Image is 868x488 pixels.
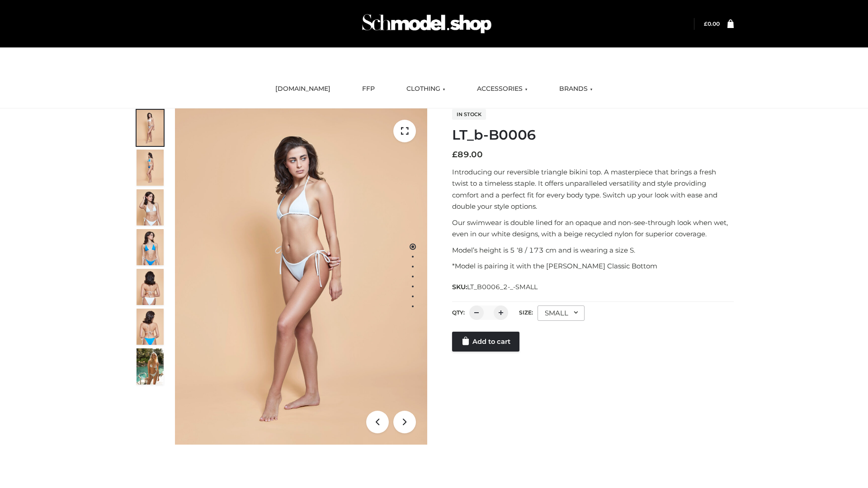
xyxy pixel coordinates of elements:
p: Introducing our reversible triangle bikini top. A masterpiece that brings a fresh twist to a time... [452,166,734,212]
a: FFP [355,79,382,99]
img: Schmodel Admin 964 [359,6,495,42]
img: ArielClassicBikiniTop_CloudNine_AzureSky_OW114ECO_1-scaled.jpg [137,110,164,146]
span: In stock [452,109,486,120]
img: ArielClassicBikiniTop_CloudNine_AzureSky_OW114ECO_2-scaled.jpg [137,150,164,186]
span: £ [452,150,458,160]
a: £0.00 [704,20,720,27]
bdi: 89.00 [452,150,483,160]
img: ArielClassicBikiniTop_CloudNine_AzureSky_OW114ECO_4-scaled.jpg [137,229,164,265]
a: Add to cart [452,332,519,352]
img: ArielClassicBikiniTop_CloudNine_AzureSky_OW114ECO_1 [175,108,427,445]
label: QTY: [452,309,465,316]
img: ArielClassicBikiniTop_CloudNine_AzureSky_OW114ECO_3-scaled.jpg [137,189,164,225]
p: *Model is pairing it with the [PERSON_NAME] Classic Bottom [452,260,734,272]
img: ArielClassicBikiniTop_CloudNine_AzureSky_OW114ECO_7-scaled.jpg [137,269,164,305]
bdi: 0.00 [704,20,720,27]
div: SMALL [538,305,585,321]
img: Arieltop_CloudNine_AzureSky2.jpg [137,348,164,385]
p: Our swimwear is double lined for an opaque and non-see-through look when wet, even in our white d... [452,217,734,240]
span: SKU: [452,282,538,292]
span: LT_B0006_2-_-SMALL [467,283,538,291]
span: £ [704,20,708,27]
p: Model’s height is 5 ‘8 / 173 cm and is wearing a size S. [452,244,734,256]
label: Size: [519,309,533,316]
a: BRANDS [552,79,599,99]
img: ArielClassicBikiniTop_CloudNine_AzureSky_OW114ECO_8-scaled.jpg [137,309,164,345]
h1: LT_b-B0006 [452,127,734,143]
a: [DOMAIN_NAME] [269,79,337,99]
a: CLOTHING [400,79,452,99]
a: ACCESSORIES [470,79,534,99]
